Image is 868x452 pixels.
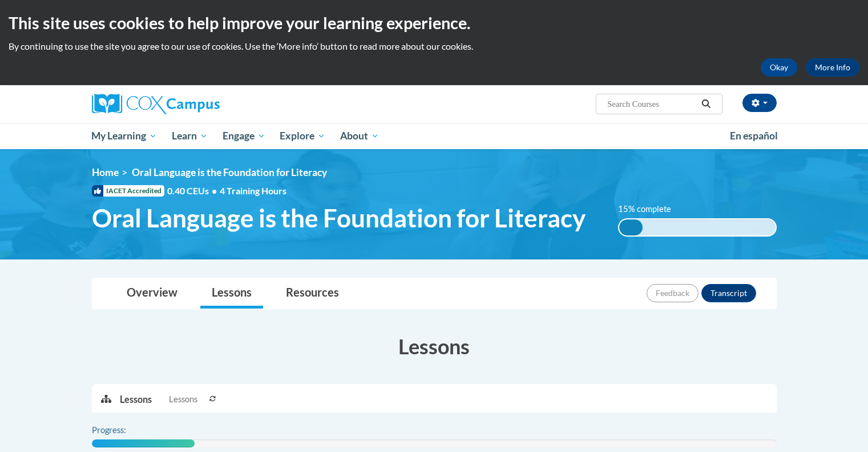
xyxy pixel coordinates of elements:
[132,166,327,178] span: Oral Language is the Foundation for Literacy
[92,332,777,361] h3: Lessons
[742,94,777,112] button: Account Settings
[618,203,684,215] label: 15% complete
[115,278,189,309] a: Overview
[75,123,794,149] div: Main menu
[92,185,164,197] span: IACET Accredited
[164,123,215,149] a: Learn
[169,393,197,406] span: Lessons
[333,123,386,149] a: About
[9,11,859,34] h2: This site uses cookies to help improve your learning experience.
[92,424,158,437] label: Progress:
[172,129,208,143] span: Learn
[340,129,379,143] span: About
[92,94,220,114] img: Cox Campus
[120,393,152,406] p: Lessons
[200,278,263,309] a: Lessons
[806,58,859,77] a: More Info
[92,166,119,178] a: Home
[92,203,586,233] span: Oral Language is the Foundation for Literacy
[619,219,643,235] div: 15% complete
[730,130,778,142] span: En español
[91,129,157,143] span: My Learning
[84,123,165,149] a: My Learning
[697,97,714,111] button: Search
[606,97,697,111] input: Search Courses
[92,94,309,114] a: Cox Campus
[272,123,333,149] a: Explore
[722,124,785,148] a: En español
[212,185,217,196] span: •
[761,58,797,77] button: Okay
[280,129,325,143] span: Explore
[223,129,265,143] span: Engage
[215,123,273,149] a: Engage
[167,185,220,197] span: 0.40 CEUs
[701,284,756,302] button: Transcript
[9,40,859,53] p: By continuing to use the site you agree to our use of cookies. Use the ‘More info’ button to read...
[220,185,286,196] span: 4 Training Hours
[274,278,350,309] a: Resources
[647,284,699,302] button: Feedback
